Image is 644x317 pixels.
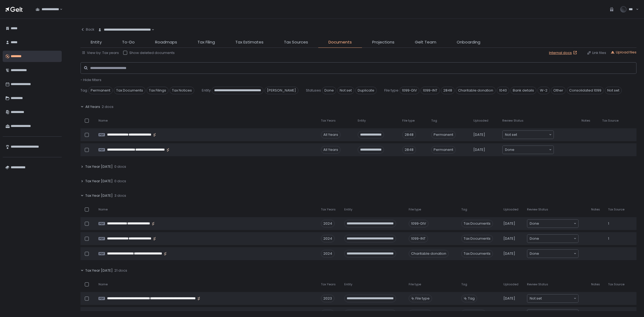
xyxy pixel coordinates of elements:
[610,50,636,55] button: Upload files
[85,193,113,198] span: Tax Year [DATE]
[85,164,113,169] span: Tax Year [DATE]
[114,87,145,94] span: Tax Documents
[431,146,456,154] span: Permanent
[85,268,113,273] span: Tax Year [DATE]
[321,146,341,154] div: All Years
[542,311,573,316] input: Search for option
[409,282,421,286] span: File type
[461,235,493,242] span: Tax Documents
[91,39,102,45] span: Entity
[147,87,169,94] span: Tax Filings
[114,193,126,198] span: 3 docs
[587,50,606,55] button: Link files
[372,39,394,45] span: Projections
[400,87,419,94] span: 1099-DIV
[527,282,548,286] span: Review Status
[337,87,354,94] span: Not set
[98,282,108,286] span: Name
[88,87,113,94] span: Permanent
[505,132,517,137] span: Not set
[461,207,467,212] span: Tag
[321,282,336,286] span: Tax Years
[321,250,335,257] div: 2024
[608,221,609,226] span: 1
[321,220,335,227] div: 2024
[591,207,600,212] span: Notes
[527,235,578,243] div: Search for option
[402,131,416,139] div: 2848
[122,39,135,45] span: To-Do
[510,87,536,94] span: Bank details
[605,87,622,94] span: Not set
[530,296,542,301] span: Not set
[197,39,215,45] span: Tax Filing
[530,221,539,226] span: Done
[415,296,430,301] span: File type
[80,24,94,35] button: Back
[82,50,119,55] button: View by: Tax years
[497,87,509,94] span: 1040
[431,119,437,123] span: Tag
[384,88,398,93] span: File type
[114,164,126,169] span: 0 docs
[98,119,108,123] span: Name
[527,294,578,303] div: Search for option
[549,50,578,55] a: Internal docs
[503,282,518,286] span: Uploaded
[409,235,428,242] div: 1099-INT
[539,221,573,226] input: Search for option
[102,104,114,109] span: 2 docs
[468,296,475,301] span: Tag
[537,87,550,94] span: W-2
[581,119,590,123] span: Notes
[321,131,341,139] div: All Years
[539,251,573,256] input: Search for option
[457,39,480,45] span: Onboarding
[284,39,308,45] span: Tax Sources
[98,207,108,212] span: Name
[503,146,554,154] div: Search for option
[527,207,548,212] span: Review Status
[355,87,377,94] span: Duplicate
[80,78,101,82] button: - Hide filters
[441,87,455,94] span: 2848
[503,221,515,226] span: [DATE]
[94,24,154,35] div: Search for option
[321,119,336,123] span: Tax Years
[461,220,493,227] span: Tax Documents
[32,4,63,15] div: Search for option
[502,119,524,123] span: Review Status
[409,207,421,212] span: File type
[503,236,515,241] span: [DATE]
[420,87,440,94] span: 1099-INT
[306,88,321,93] span: Statuses
[551,87,566,94] span: Other
[602,119,619,123] span: Tax Source
[344,282,352,286] span: Entity
[503,207,518,212] span: Uploaded
[530,311,542,316] span: Not set
[530,251,539,256] span: Done
[461,282,467,286] span: Tag
[80,27,94,32] div: Back
[527,250,578,258] div: Search for option
[114,179,126,184] span: 0 docs
[409,220,429,227] div: 1099-DIV
[321,295,334,302] div: 2023
[85,179,113,184] span: Tax Year [DATE]
[456,87,496,94] span: Charitable donation
[473,132,485,137] span: [DATE]
[85,104,100,109] span: All Years
[402,119,415,123] span: File type
[235,39,264,45] span: Tax Estimates
[202,88,211,93] span: Entity
[155,39,177,45] span: Roadmaps
[505,147,514,152] span: Done
[503,296,515,301] span: [DATE]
